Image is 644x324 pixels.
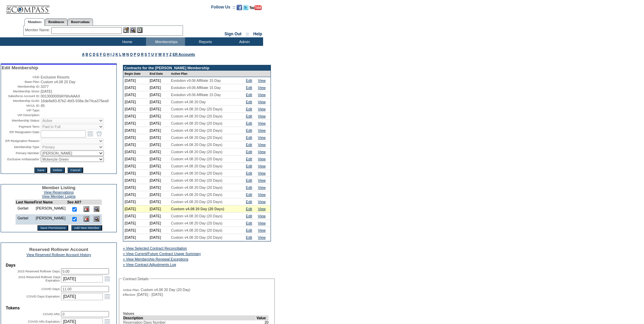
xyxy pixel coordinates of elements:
[246,235,252,239] a: Edit
[258,171,266,175] a: View
[246,32,249,36] span: ::
[41,94,80,98] span: 0013000000AYWvAAAX
[71,225,102,231] input: Add New Member
[237,5,242,10] img: Become our fan on Facebook
[246,93,252,97] a: Edit
[258,150,266,154] a: View
[246,100,252,104] a: Edit
[41,287,60,291] label: COVID Days:
[123,252,201,256] a: » View Current/Future Contract Usage Summary
[146,37,185,46] td: Memberships
[246,114,252,118] a: Edit
[123,84,148,91] td: [DATE]
[68,167,83,173] input: Cancel
[171,128,223,132] span: Custom v4.08 20 Day (20 Days)
[95,130,103,138] a: Open the time view popup.
[250,5,262,10] img: Subscribe to our YouTube Channel
[237,7,242,11] a: Become our fan on Facebook
[34,214,67,224] td: [PERSON_NAME]
[258,193,266,197] a: View
[171,107,223,111] span: Custom v4.08 20 Day (20 Days)
[158,52,162,56] a: W
[185,37,224,46] td: Reports
[94,216,99,222] img: View Dashboard
[2,99,40,103] td: Membership GUID:
[171,86,221,90] span: Evolution v9.06 Affiliate 15 Day
[250,7,262,11] a: Subscribe to our YouTube Channel
[258,221,266,225] a: View
[93,52,95,56] a: D
[171,185,223,190] span: Custom v4.08 20 Day (20 Days)
[115,52,118,56] a: K
[137,292,163,296] span: [DATE] - [DATE]
[246,78,252,83] a: Edit
[258,78,266,83] a: View
[258,107,266,111] a: View
[2,94,40,98] td: Salesforce Account ID:
[137,52,140,56] a: Q
[2,130,40,138] td: ER Resignation Date:
[2,89,40,93] td: Membership Since:
[41,99,109,103] span: 16de8e83-87b2-4bf3-938a-9e74ca376ea9
[123,263,176,267] a: » View Contract Adjustments Log
[26,295,60,298] label: COVID Days Expiration:
[256,316,269,320] td: Value
[28,320,60,323] label: COVID ARs Expiration:
[2,75,40,79] td: Club:
[96,52,99,56] a: E
[123,205,148,213] td: [DATE]
[258,164,266,168] a: View
[155,52,157,56] a: V
[171,200,223,204] span: Custom v4.08 20 Day (20 Days)
[258,93,266,97] a: View
[2,85,40,89] td: Membership ID:
[67,200,81,204] td: See All?
[258,200,266,204] a: View
[123,170,148,177] td: [DATE]
[2,138,40,144] td: ER Resignation Reason:
[148,177,170,184] td: [DATE]
[246,157,252,161] a: Edit
[84,206,89,212] img: Delete
[171,150,223,154] span: Custom v4.08 20 Day (20 Days)
[258,207,266,211] a: View
[171,214,223,218] span: Custom v4.08 20 Day (20 Days)
[148,213,170,220] td: [DATE]
[82,52,85,56] a: A
[171,221,223,225] span: Custom v4.08 20 Day (20 Days)
[94,206,99,212] img: View Dashboard
[148,141,170,148] td: [DATE]
[258,185,266,190] a: View
[2,113,40,117] td: VIP Description:
[170,71,245,77] td: Active Plan
[148,198,170,205] td: [DATE]
[148,148,170,156] td: [DATE]
[130,27,136,33] img: View
[258,157,266,161] a: View
[126,52,129,56] a: N
[148,156,170,163] td: [DATE]
[166,52,168,56] a: Y
[104,275,111,283] a: Open the calendar popup.
[148,52,150,56] a: T
[246,150,252,154] a: Edit
[258,143,266,147] a: View
[16,214,34,224] td: Gerbel
[37,225,68,231] input: Save Permissions
[246,228,252,232] a: Edit
[123,234,148,241] td: [DATE]
[123,148,148,156] td: [DATE]
[86,52,88,56] a: B
[2,157,40,162] td: Exclusive Ambassador:
[68,18,93,25] a: Reservations
[41,89,52,93] span: [DATE]
[2,150,40,156] td: Primary Member:
[246,214,252,218] a: Edit
[2,118,40,123] td: Membership Status:
[246,86,252,90] a: Edit
[148,205,170,213] td: [DATE]
[258,235,266,239] a: View
[145,52,147,56] a: S
[148,106,170,113] td: [DATE]
[87,130,94,138] a: Open the calendar popup.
